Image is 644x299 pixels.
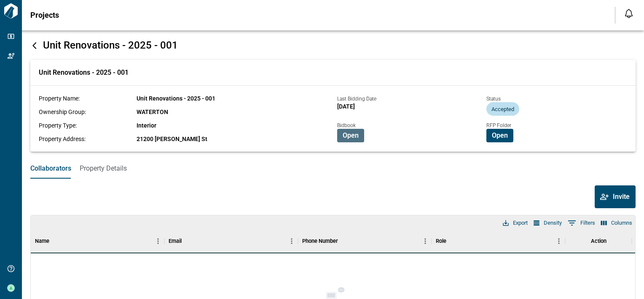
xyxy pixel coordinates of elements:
a: Open [486,131,513,139]
div: Phone Number [302,229,338,253]
button: Export [501,217,530,228]
div: Email [164,229,298,253]
div: base tabs [22,158,644,179]
button: Menu [285,235,298,247]
button: Sort [338,235,350,247]
span: Accepted [486,106,519,112]
span: Property Type: [39,122,77,129]
button: Show filters [566,216,597,230]
span: Open [492,131,508,140]
button: Open [337,129,364,142]
span: Interior [137,122,156,129]
button: Menu [553,235,565,247]
span: Projects [30,11,59,19]
span: Status [486,96,501,102]
button: Select columns [599,217,634,228]
span: RFP Folder [486,122,511,128]
button: Density [531,217,564,228]
span: Property Address: [39,136,86,142]
span: Invite [613,193,630,201]
span: Bidbook [337,122,356,128]
button: Open notification feed [622,7,636,20]
div: Role [436,229,446,253]
span: Collaborators [30,164,71,173]
button: Sort [182,235,193,247]
span: Property Details [80,164,127,173]
span: Unit Renovations - 2025 - 001 [43,39,178,51]
button: Sort [49,235,61,247]
span: Unit Renovations - 2025 - 001 [39,68,129,77]
div: Email [169,229,182,253]
button: Invite [595,185,636,208]
span: Last Bidding Date [337,96,376,102]
div: Name [35,229,49,253]
div: Name [31,229,164,253]
div: Action [591,229,606,253]
span: Property Name: [39,95,80,102]
span: Open [343,131,359,140]
button: Sort [446,235,458,247]
span: [DATE] [337,103,355,110]
a: Open [337,131,364,139]
button: Open [486,129,513,142]
div: Phone Number [298,229,432,253]
button: Menu [419,235,432,247]
button: Menu [152,235,164,247]
span: Unit Renovations - 2025 - 001 [137,95,215,102]
div: Role [432,229,565,253]
span: Ownership Group: [39,109,86,115]
span: WATERTON [137,109,168,115]
div: Action [565,229,632,253]
span: 21200 [PERSON_NAME] St [137,136,207,142]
